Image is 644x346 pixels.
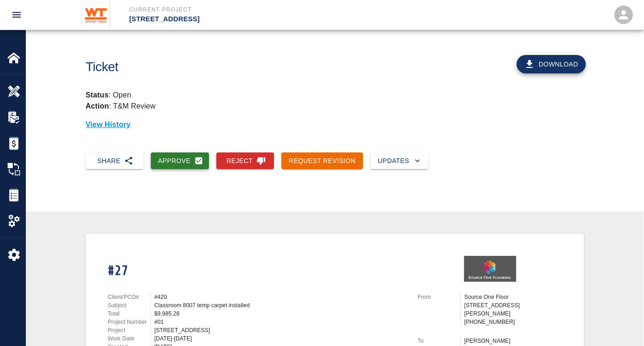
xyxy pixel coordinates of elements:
p: Subject [108,301,150,310]
div: #420 [155,293,407,301]
div: $9,985.28 [155,310,407,318]
p: : Open [86,90,584,101]
button: Updates [370,152,428,170]
div: [STREET_ADDRESS] [155,326,407,334]
p: [PHONE_NUMBER] [465,318,562,326]
div: Classroom 8007 temp carpet installed [155,301,407,310]
p: [STREET_ADDRESS][PERSON_NAME] [465,301,562,318]
p: [PERSON_NAME] [465,337,562,345]
img: Whiting-Turner [82,2,111,28]
div: #01 [155,318,407,326]
p: : T&M Review [86,102,156,110]
h1: #27 [108,263,407,279]
p: Source One Floor [465,293,562,301]
button: Share [86,152,143,170]
strong: Action [86,102,109,110]
h1: Ticket [86,60,373,75]
button: open drawer [6,4,28,26]
p: Project Number [108,318,150,326]
iframe: Chat Widget [598,302,644,346]
button: Approve [151,152,209,170]
div: [DATE]-[DATE] [155,334,407,343]
p: To [418,337,460,345]
button: Download [517,55,586,73]
img: Source One Floor [464,256,517,282]
p: View History [86,119,584,130]
p: Client/PCO# [108,293,150,301]
p: Work Date [108,334,150,343]
p: [STREET_ADDRESS] [129,14,372,24]
button: Request Revision [281,152,363,170]
p: Total [108,310,150,318]
button: Reject [216,152,274,170]
strong: Status [86,91,109,99]
p: Current Project [129,6,372,14]
p: From [418,293,460,301]
p: Project [108,326,150,334]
